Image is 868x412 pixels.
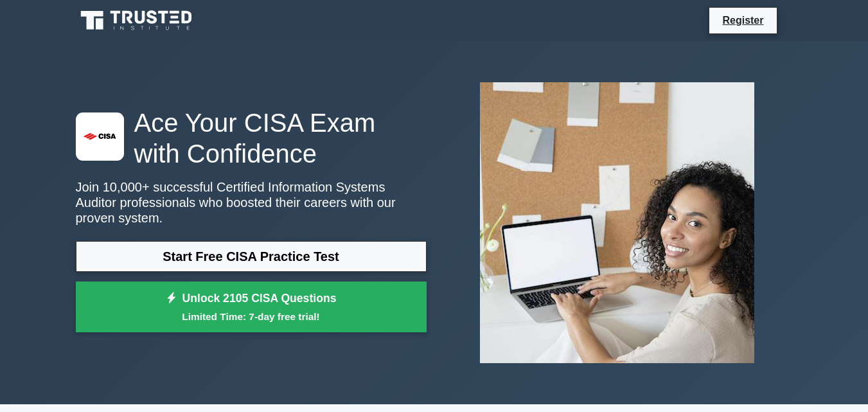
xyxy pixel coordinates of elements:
[92,309,411,324] small: Limited Time: 7-day free trial!
[76,107,427,169] h1: Ace Your CISA Exam with Confidence
[76,179,427,226] p: Join 10,000+ successful Certified Information Systems Auditor professionals who boosted their car...
[76,282,427,333] a: Unlock 2105 CISA QuestionsLimited Time: 7-day free trial!
[714,12,771,28] a: Register
[76,241,427,272] a: Start Free CISA Practice Test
